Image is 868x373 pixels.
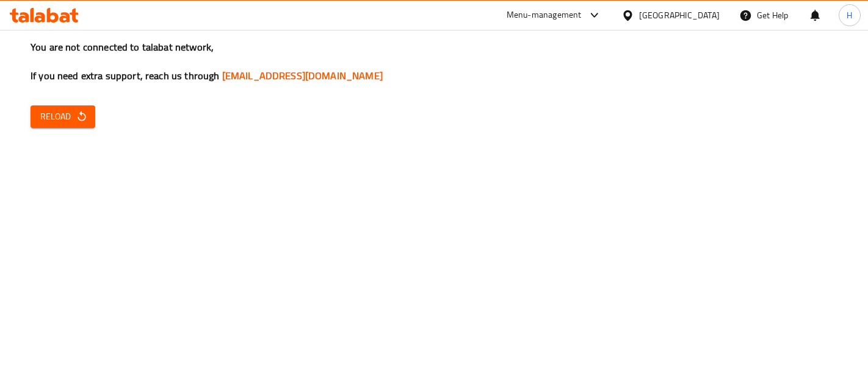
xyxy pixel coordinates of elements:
h3: You are not connected to talabat network, If you need extra support, reach us through [31,40,837,83]
a: [EMAIL_ADDRESS][DOMAIN_NAME] [222,66,383,85]
span: Reload [40,109,85,124]
div: Menu-management [507,8,582,23]
div: [GEOGRAPHIC_DATA] [639,9,720,22]
span: H [847,9,852,22]
button: Reload [31,105,95,128]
